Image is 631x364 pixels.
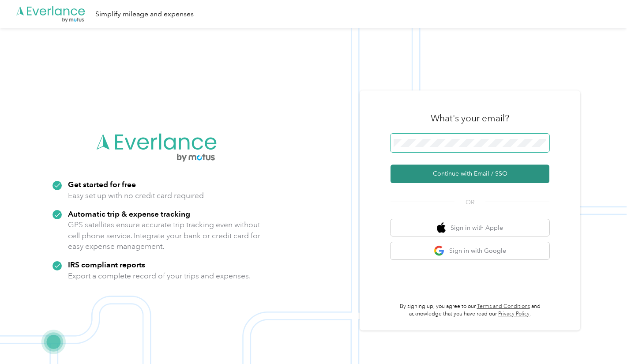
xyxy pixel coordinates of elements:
[391,303,549,318] p: By signing up, you agree to our and acknowledge that you have read our .
[68,260,145,269] strong: IRS compliant reports
[391,242,549,259] button: google logoSign in with Google
[498,311,530,317] a: Privacy Policy
[477,303,530,310] a: Terms and Conditions
[434,245,445,256] img: google logo
[68,190,204,201] p: Easy set up with no credit card required
[68,180,136,189] strong: Get started for free
[68,209,190,218] strong: Automatic trip & expense tracking
[431,112,509,124] h3: What's your email?
[95,9,194,20] div: Simplify mileage and expenses
[68,270,251,281] p: Export a complete record of your trips and expenses.
[391,219,549,236] button: apple logoSign in with Apple
[68,219,261,252] p: GPS satellites ensure accurate trip tracking even without cell phone service. Integrate your bank...
[437,222,446,233] img: apple logo
[391,165,549,183] button: Continue with Email / SSO
[454,198,485,207] span: OR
